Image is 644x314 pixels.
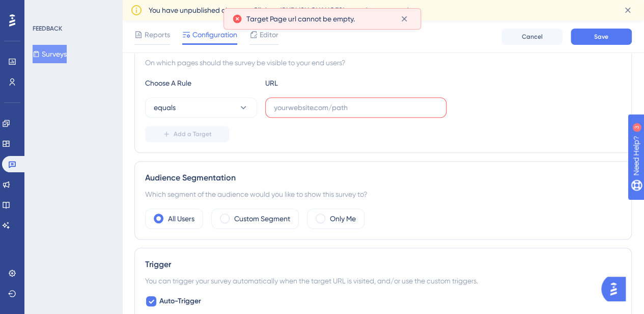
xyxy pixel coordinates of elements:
button: Add a Target [145,126,229,142]
div: Choose A Rule [145,77,257,89]
div: 3 [71,5,74,13]
input: yourwebsite.com/path [274,102,438,113]
button: Save [571,29,632,45]
div: You can trigger your survey automatically when the target URL is visited, and/or use the custom t... [145,275,621,287]
span: equals [154,101,176,114]
button: Surveys [33,45,67,63]
span: Add a Target [174,130,212,138]
div: Audience Segmentation [145,172,621,184]
span: Cancel [522,33,543,41]
div: On which pages should the survey be visible to your end users? [145,57,621,69]
span: Save [594,33,608,41]
div: FEEDBACK [33,24,62,33]
div: Trigger [145,258,621,271]
div: URL [265,77,377,89]
button: equals [145,97,257,118]
div: Which segment of the audience would you like to show this survey to? [145,188,621,200]
span: Target Page url cannot be empty. [246,13,355,25]
span: You have unpublished changes. Click on ‘PUBLISH CHANGES’ to update your code. [149,4,414,16]
label: All Users [168,213,194,225]
span: Reports [145,29,170,41]
span: Configuration [192,29,237,41]
iframe: UserGuiding AI Assistant Launcher [601,274,632,304]
span: Auto-Trigger [159,295,201,307]
span: Editor [260,29,278,41]
label: Custom Segment [234,213,290,225]
button: Cancel [501,29,563,45]
label: Only Me [330,213,356,225]
span: Need Help? [24,3,64,15]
